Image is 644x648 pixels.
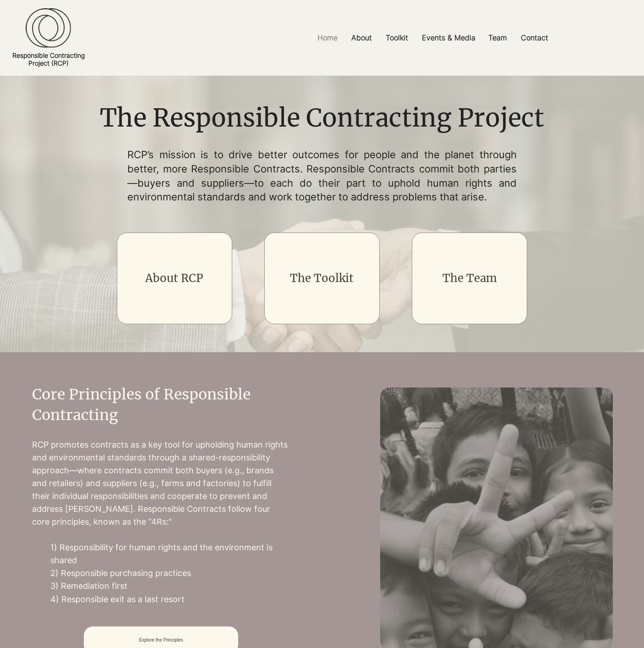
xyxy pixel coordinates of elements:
p: 2) Responsible purchasing practices [50,567,289,580]
a: The Team [442,271,497,285]
p: Events & Media [417,28,480,48]
p: About [347,28,377,48]
p: 4) Responsible exit as a last resort [50,593,289,606]
h1: The Responsible Contracting Project [93,101,551,136]
a: About [344,28,379,48]
p: Home [313,28,342,48]
p: 3) Remediation first [50,580,289,593]
a: The Toolkit [290,271,354,285]
a: Contact [514,28,555,48]
a: Events & Media [415,28,481,48]
h2: Core Principles of Responsible Contracting [32,384,289,426]
a: Team [481,28,514,48]
a: Responsible ContractingProject (RCP) [12,51,85,67]
a: Home [311,28,344,48]
p: RCP’s mission is to drive better outcomes for people and the planet through better, more Responsi... [127,148,517,204]
p: Toolkit [381,28,413,48]
a: Toolkit [379,28,415,48]
p: RCP promotes contracts as a key tool for upholding human rights and environmental standards throu... [32,438,289,529]
span: Explore the Principles [139,637,183,642]
a: About RCP [145,271,203,285]
p: Contact [516,28,553,48]
p: Team [484,28,512,48]
p: 1) Responsibility for human rights and the environment is shared [50,541,289,567]
nav: Site [222,28,644,48]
